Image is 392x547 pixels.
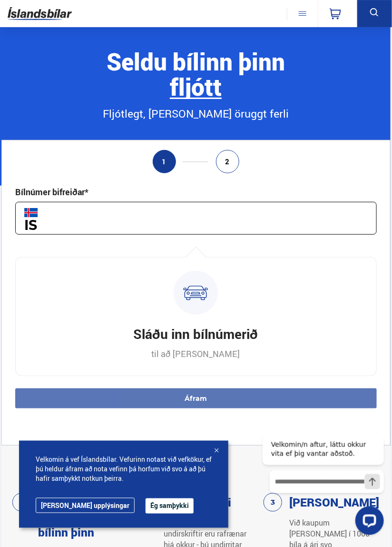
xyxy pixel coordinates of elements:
[170,70,222,102] b: fljótt
[1,49,391,99] div: Seldu bílinn þinn
[15,388,377,408] button: Áfram
[152,348,240,359] p: til að [PERSON_NAME]
[1,106,391,122] div: Fljótlegt, [PERSON_NAME] öruggt ferli
[134,325,258,343] h3: Sláðu inn bílnúmerið
[146,498,194,514] button: Ég samþykki
[36,455,212,484] span: Velkomin á vef Íslandsbílar. Vefurinn notast við vefkökur, ef þú heldur áfram að nota vefinn þá h...
[15,186,89,198] div: Bílnúmer bifreiðar*
[8,3,72,24] img: G0Ugv5HjCgRt.svg
[162,158,167,166] span: 1
[36,498,135,513] a: [PERSON_NAME] upplýsingar
[255,418,388,543] iframe: LiveChat chat widget
[225,158,230,166] span: 2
